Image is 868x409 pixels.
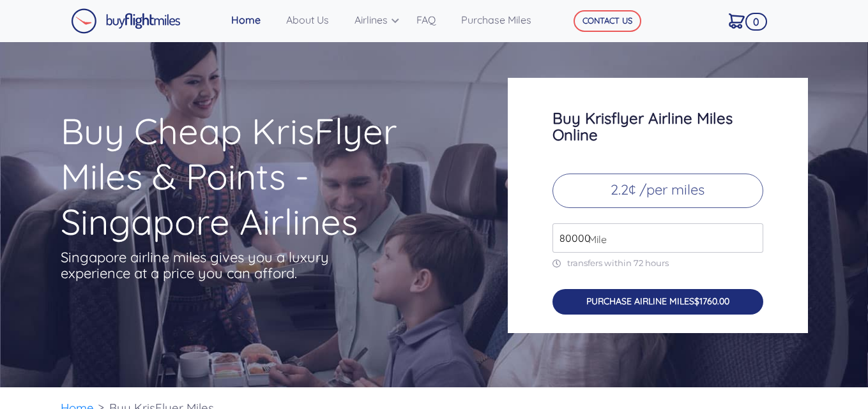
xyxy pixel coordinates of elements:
p: transfers within 72 hours [552,258,763,269]
span: 0 [745,13,767,31]
a: Airlines [349,7,411,33]
span: Mile [582,232,607,247]
h3: Buy Krisflyer Airline Miles Online [552,110,763,143]
a: About Us [281,7,349,33]
p: Singapore airline miles gives you a luxury experience at a price you can afford. [61,249,348,281]
span: $1760.00 [694,295,729,307]
a: 0 [724,7,763,34]
a: Buy Flight Miles Logo [71,5,181,37]
button: CONTACT US [574,10,641,32]
a: FAQ [411,7,456,33]
button: PURCHASE AIRLINE MILES$1760.00 [552,289,763,315]
img: Buy Flight Miles Logo [71,8,181,34]
h1: Buy Cheap KrisFlyer Miles & Points - Singapore Airlines [61,108,458,244]
a: Purchase Miles [456,7,552,33]
p: 2.2¢ /per miles [552,174,763,208]
img: Cart [729,13,745,29]
a: Home [226,7,281,33]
